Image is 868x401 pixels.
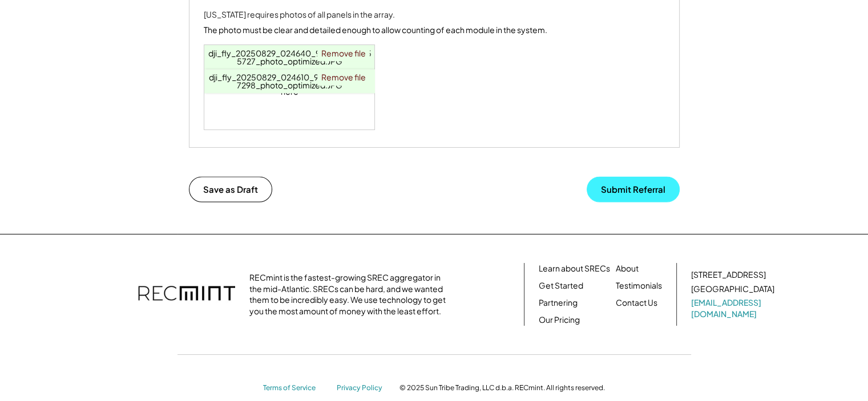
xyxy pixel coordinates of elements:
[587,176,680,202] button: Submit Referral
[337,383,388,393] a: Privacy Policy
[399,383,605,392] div: © 2025 Sun Tribe Trading, LLC d.b.a. RECmint. All rights reserved.
[208,48,372,66] a: dji_fly_20250829_024640_921_1759152255727_photo_optimized.JPG
[691,269,766,281] div: [STREET_ADDRESS]
[317,69,370,85] a: Remove file
[138,274,235,314] img: recmint-logotype%403x.png
[691,297,777,319] a: [EMAIL_ADDRESS][DOMAIN_NAME]
[539,280,583,291] a: Get Started
[189,176,272,202] button: Save as Draft
[691,283,774,295] div: [GEOGRAPHIC_DATA]
[204,24,547,36] div: The photo must be clear and detailed enough to allow counting of each module in the system.
[317,45,370,61] a: Remove file
[209,72,370,90] a: dji_fly_20250829_024610_918_1759152257298_photo_optimized.JPG
[616,263,639,274] a: About
[263,383,326,393] a: Terms of Service
[539,263,610,274] a: Learn about SRECs
[539,297,578,309] a: Partnering
[204,9,395,21] div: [US_STATE] requires photos of all panels in the array.
[616,297,657,309] a: Contact Us
[249,272,452,317] div: RECmint is the fastest-growing SREC aggregator in the mid-Atlantic. SRECs can be hard, and we wan...
[616,280,662,291] a: Testimonials
[539,314,580,326] a: Our Pricing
